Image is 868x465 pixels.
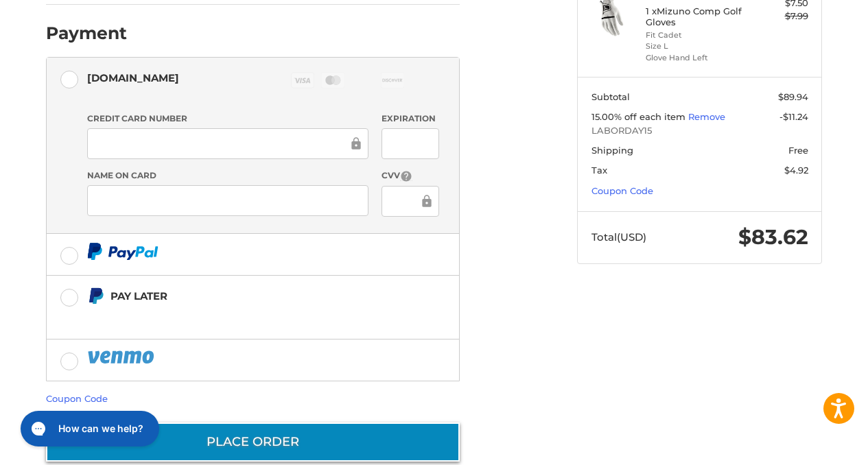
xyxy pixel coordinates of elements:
div: [DOMAIN_NAME] [87,67,179,89]
span: $4.92 [784,165,808,176]
span: -$11.24 [779,111,808,122]
a: Coupon Code [46,393,108,404]
label: Credit Card Number [87,112,368,125]
span: Tax [591,165,607,176]
span: LABORDAY15 [591,124,808,138]
a: Coupon Code [591,185,653,196]
span: Subtotal [591,91,630,102]
div: $7.99 [754,10,808,23]
span: Free [788,145,808,156]
label: Name on Card [87,169,368,182]
iframe: Gorgias live chat messenger [14,406,163,451]
button: Place Order [46,422,460,462]
span: $89.94 [778,91,808,102]
span: 15.00% off each item [591,111,688,122]
label: CVV [382,169,438,182]
span: $83.62 [738,224,808,250]
h2: Payment [46,23,127,44]
iframe: PayPal Message 1 [87,310,374,322]
span: Total (USD) [591,230,646,243]
iframe: Google Customer Reviews [755,428,868,465]
li: Size L [646,40,751,52]
li: Glove Hand Left [646,52,751,64]
span: Shipping [591,145,633,156]
a: Remove [688,111,725,122]
img: Pay Later icon [87,287,104,305]
li: Fit Cadet [646,29,751,41]
h4: 1 x Mizuno Comp Golf Gloves [646,5,751,28]
img: PayPal icon [87,348,157,366]
label: Expiration [382,112,438,125]
div: Pay Later [110,285,373,307]
img: PayPal icon [87,243,159,260]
